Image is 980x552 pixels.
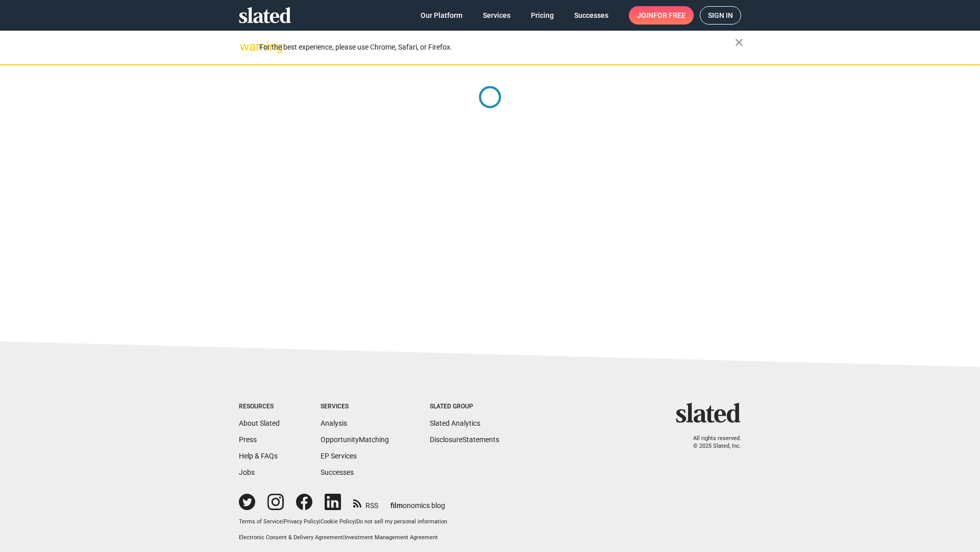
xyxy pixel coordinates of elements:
[682,435,741,450] p: All rights reserved. © 2025 Slated, Inc.
[239,435,257,444] a: Press
[239,518,282,525] a: Terms of Service
[239,468,255,476] a: Jobs
[430,419,480,427] a: Slated Analytics
[483,6,510,25] span: Services
[284,518,319,525] a: Privacy Policy
[240,40,252,53] mat-icon: warning
[355,518,356,525] span: |
[629,6,694,25] a: Joinfor free
[390,493,445,511] a: filmonomics blog
[733,36,745,49] mat-icon: close
[531,6,554,25] span: Pricing
[637,6,685,25] span: Join
[343,534,345,541] span: |
[356,518,447,526] button: Do not sell my personal information
[321,403,389,411] div: Services
[321,419,347,427] a: Analysis
[239,403,280,411] div: Resources
[475,6,519,25] a: Services
[412,6,471,25] a: Our Platform
[319,518,321,525] span: |
[321,518,355,525] a: Cookie Policy
[430,435,499,444] a: DisclosureStatements
[700,6,741,25] a: Sign in
[523,6,562,25] a: Pricing
[566,6,617,25] a: Successes
[574,6,608,25] span: Successes
[421,6,462,25] span: Our Platform
[653,6,685,25] span: for free
[430,403,499,411] div: Slated Group
[239,534,343,541] a: Electronic Consent & Delivery Agreement
[259,40,735,54] div: For the best experience, please use Chrome, Safari, or Firefox.
[239,452,278,460] a: Help & FAQs
[321,468,354,476] a: Successes
[390,501,403,510] span: film
[708,7,733,24] span: Sign in
[345,534,438,541] a: Investment Management Agreement
[239,419,280,427] a: About Slated
[353,495,378,511] a: RSS
[321,435,389,444] a: OpportunityMatching
[321,452,357,460] a: EP Services
[282,518,284,525] span: |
